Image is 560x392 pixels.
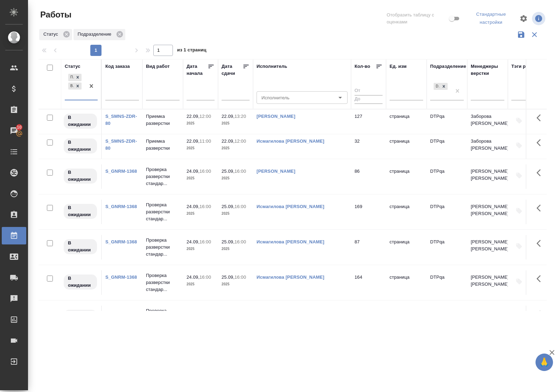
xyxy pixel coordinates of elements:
[187,145,215,152] p: 2025
[68,83,74,90] div: В ожидании
[146,166,180,187] p: Проверка разверстки стандар...
[2,122,26,140] a: 10
[511,63,540,70] div: Тэги работы
[38,9,71,20] span: Работы
[68,204,93,218] p: В ожидании
[386,306,427,330] td: страница
[187,281,215,288] p: 2025
[222,245,250,252] p: 2025
[386,134,427,159] td: страница
[63,138,98,154] div: Исполнитель назначен, приступать к работе пока рано
[427,164,467,189] td: DTPqa
[65,63,80,70] div: Статус
[105,310,137,315] a: S_GNRM-1368
[199,275,211,280] p: 16:00
[68,73,82,82] div: Подбор, В ожидании
[187,175,215,182] p: 2025
[515,10,532,27] span: Настроить таблицу
[386,200,427,224] td: страница
[43,31,61,38] p: Статус
[434,83,440,90] div: DTPqa
[234,138,246,144] p: 12:00
[105,63,130,70] div: Код заказа
[386,164,427,189] td: страница
[222,63,243,77] div: Дата сдачи
[335,93,345,102] button: Open
[257,138,324,144] a: Исмагилова [PERSON_NAME]
[427,235,467,259] td: DTPqa
[471,113,504,127] p: Заборова [PERSON_NAME]
[532,134,549,151] button: Здесь прячутся важные кнопки
[146,138,180,152] p: Приемка разверстки
[257,204,324,209] a: Исмагилова [PERSON_NAME]
[63,168,98,184] div: Исполнитель назначен, приступать к работе пока рано
[351,306,386,330] td: 86
[222,120,250,127] p: 2025
[146,63,170,70] div: Вид работ
[39,29,72,40] div: Статус
[222,114,234,119] p: 22.09,
[187,63,208,77] div: Дата начала
[427,200,467,224] td: DTPqa
[511,113,527,128] button: Добавить тэги
[222,239,234,244] p: 25.09,
[257,169,295,174] a: [PERSON_NAME]
[511,138,527,153] button: Добавить тэги
[471,274,504,288] p: [PERSON_NAME] [PERSON_NAME]
[532,306,549,322] button: Здесь прячутся важные кнопки
[68,310,93,324] p: В ожидании
[63,274,98,290] div: Исполнитель назначен, приступать к работе пока рано
[528,28,541,41] button: Сбросить фильтры
[257,310,311,315] a: Чулец [PERSON_NAME]
[351,134,386,159] td: 32
[187,310,199,315] p: 24.09,
[511,203,527,219] button: Добавить тэги
[68,82,82,91] div: Подбор, В ожидании
[386,235,427,259] td: страница
[427,306,467,330] td: DTPqa
[222,310,234,315] p: 25.09,
[471,238,504,252] p: [PERSON_NAME] [PERSON_NAME]
[387,12,448,26] span: Отобразить таблицу с оценками
[68,139,93,153] p: В ожидании
[427,134,467,159] td: DTPqa
[199,138,211,144] p: 11:00
[187,210,215,217] p: 2025
[355,63,370,70] div: Кол-во
[187,138,199,144] p: 22.09,
[234,310,246,315] p: 16:00
[538,355,550,370] span: 🙏
[433,82,448,91] div: DTPqa
[187,239,199,244] p: 24.09,
[105,275,137,280] a: S_GNRM-1368
[514,28,528,41] button: Сохранить фильтры
[222,175,250,182] p: 2025
[355,87,383,95] input: От
[427,270,467,295] td: DTPqa
[105,169,137,174] a: S_GNRM-1368
[471,138,504,152] p: Заборова [PERSON_NAME]
[105,138,137,151] a: S_SMNS-ZDR-80
[532,109,549,126] button: Здесь прячутся важные кнопки
[146,113,180,127] p: Приемка разверстки
[199,310,211,315] p: 16:00
[105,114,137,126] a: S_SMNS-ZDR-80
[234,169,246,174] p: 16:00
[511,168,527,183] button: Добавить тэги
[535,354,553,371] button: 🙏
[351,164,386,189] td: 86
[68,114,93,128] p: В ожидании
[222,210,250,217] p: 2025
[351,200,386,224] td: 169
[68,169,93,183] p: В ожидании
[351,270,386,295] td: 164
[390,63,407,70] div: Ед. изм
[222,169,234,174] p: 25.09,
[471,203,504,217] p: [PERSON_NAME] [PERSON_NAME]
[351,235,386,259] td: 87
[187,120,215,127] p: 2025
[257,63,287,70] div: Исполнитель
[63,113,98,129] div: Исполнитель назначен, приступать к работе пока рано
[68,74,74,81] div: Подбор
[199,169,211,174] p: 16:00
